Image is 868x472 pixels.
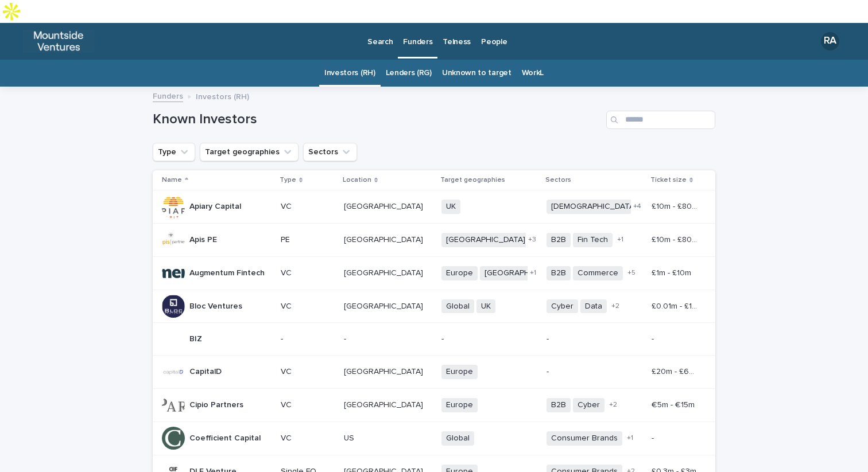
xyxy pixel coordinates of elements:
[153,323,715,356] tr: B|ZB|Z --- ----
[344,332,348,344] p: -
[573,398,604,412] span: Cyber
[153,389,715,422] tr: Cipio PartnersCipio Partners VC[GEOGRAPHIC_DATA][GEOGRAPHIC_DATA] EuropeB2BCyber+2€5m - €15m€5m -...
[547,233,571,247] span: B2B
[189,233,219,245] p: Apis PE
[441,233,530,247] span: [GEOGRAPHIC_DATA]
[153,89,183,102] a: Funders
[547,266,571,280] span: B2B
[652,299,700,311] p: £0.01m - £10m
[580,299,607,314] span: Data
[528,236,536,243] span: + 3
[344,431,356,443] p: US
[153,290,715,323] tr: Bloc VenturesBloc Ventures VC[GEOGRAPHIC_DATA][GEOGRAPHIC_DATA] GlobalUKCyberData+2£0.01m - £10m£...
[280,174,296,186] p: Type
[162,174,182,186] p: Name
[627,435,633,442] span: + 1
[153,143,195,161] button: Type
[545,174,571,186] p: Sectors
[281,367,335,377] p: VC
[443,23,471,47] p: Telness
[189,332,204,344] p: B|Z
[362,23,398,58] a: Search
[547,398,571,412] span: B2B
[652,431,656,443] p: -
[343,174,371,186] p: Location
[440,174,505,186] p: Target geographies
[441,200,460,214] span: UK
[821,32,839,50] div: RA
[281,235,335,245] p: PE
[652,200,700,212] p: £10m - £80m
[441,299,474,314] span: Global
[652,332,656,344] p: -
[281,434,335,443] p: VC
[617,236,623,243] span: + 1
[611,303,619,310] span: + 2
[281,400,335,410] p: VC
[441,398,478,412] span: Europe
[573,266,623,280] span: Commerce
[633,203,641,210] span: + 4
[606,111,715,129] input: Search
[547,200,641,214] span: [DEMOGRAPHIC_DATA]
[386,60,432,87] a: Lenders (RG)
[442,60,511,87] a: Unknown to target
[153,422,715,455] tr: Coefficient CapitalCoefficient Capital VCUSUS GlobalConsumer Brands+1--
[344,365,425,377] p: [GEOGRAPHIC_DATA]
[189,398,246,410] p: Cipio Partners
[189,200,243,212] p: Apiary Capital
[153,223,715,256] tr: Apis PEApis PE PE[GEOGRAPHIC_DATA][GEOGRAPHIC_DATA] [GEOGRAPHIC_DATA]+3B2BFin Tech+1£10m - £80m£1...
[324,60,375,87] a: Investors (RH)
[547,431,622,446] span: Consumer Brands
[281,302,335,311] p: VC
[441,266,478,280] span: Europe
[344,266,425,278] p: [GEOGRAPHIC_DATA]
[344,299,425,311] p: [GEOGRAPHIC_DATA]
[476,299,495,314] span: UK
[281,202,335,212] p: VC
[196,89,249,102] p: Investors (RH)
[609,401,617,408] span: + 2
[153,356,715,389] tr: CapitalDCapitalD VC[GEOGRAPHIC_DATA][GEOGRAPHIC_DATA] Europe-£20m - £60m£20m - £60m
[652,398,697,410] p: €5m - €15m
[547,299,578,314] span: Cyber
[441,365,478,379] span: Europe
[522,60,544,87] a: WorkL
[441,334,537,344] p: -
[200,143,299,161] button: Target geographies
[652,365,700,377] p: £20m - £60m
[153,111,602,128] h1: Known Investors
[281,268,335,278] p: VC
[189,266,267,278] p: Augmentum Fintech
[344,233,425,245] p: [GEOGRAPHIC_DATA]
[547,367,642,377] p: -
[403,23,432,47] p: Funders
[281,334,335,344] p: -
[530,270,536,276] span: + 1
[344,398,425,410] p: [GEOGRAPHIC_DATA]
[573,233,613,247] span: Fin Tech
[437,23,476,58] a: Telness
[189,431,263,443] p: Coefficient Capital
[367,23,393,47] p: Search
[476,23,512,58] a: People
[547,334,642,344] p: -
[441,431,474,446] span: Global
[627,270,635,276] span: + 5
[23,30,94,53] img: ocD6MQ3pT7Gfft3G6jrd
[189,299,245,311] p: Bloc Ventures
[153,256,715,290] tr: Augmentum FintechAugmentum Fintech VC[GEOGRAPHIC_DATA][GEOGRAPHIC_DATA] Europe[GEOGRAPHIC_DATA]+1...
[189,365,224,377] p: CapitalD
[652,266,693,278] p: £1m - £10m
[398,23,437,57] a: Funders
[344,200,425,212] p: [GEOGRAPHIC_DATA]
[303,143,357,161] button: Sectors
[481,23,507,47] p: People
[480,266,568,280] span: [GEOGRAPHIC_DATA]
[652,233,700,245] p: £10m - £80m
[650,174,687,186] p: Ticket size
[153,190,715,224] tr: Apiary CapitalApiary Capital VC[GEOGRAPHIC_DATA][GEOGRAPHIC_DATA] UK[DEMOGRAPHIC_DATA]+4£10m - £8...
